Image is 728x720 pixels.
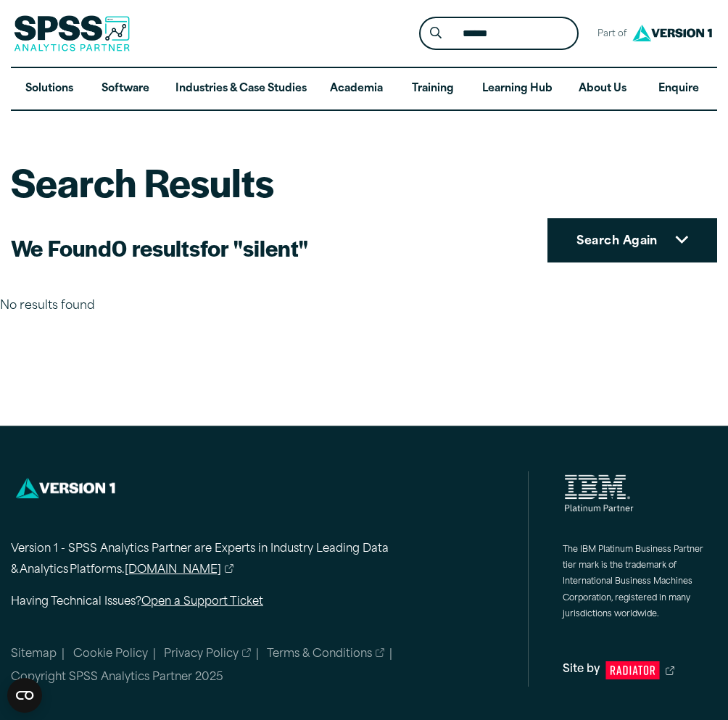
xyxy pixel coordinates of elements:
a: Privacy Policy [164,646,251,663]
button: Search magnifying glass icon [423,20,450,47]
p: Version 1 - SPSS Analytics Partner are Experts in Industry Leading Data & Analytics Platforms. [11,539,446,582]
a: [DOMAIN_NAME] [125,560,233,582]
a: About Us [564,68,640,110]
a: Cookie Policy [73,649,148,660]
a: Training [394,68,471,110]
svg: Radiator Digital [605,661,660,679]
span: Part of [590,24,629,45]
h2: We Found for "silent" [11,233,308,262]
a: Enquire [641,68,717,110]
a: Software [87,68,163,110]
a: Solutions [11,68,87,110]
form: Site Header Search Form [419,17,579,51]
button: Search Again [547,218,717,263]
p: Having Technical Issues? [11,592,446,613]
nav: Minor links within the footer [11,646,528,687]
img: Version1 Logo [629,20,716,46]
strong: 0 results [112,231,200,263]
a: Terms & Conditions [267,646,384,663]
a: Site by Radiator Digital [563,660,717,681]
span: Site by [563,660,600,681]
h1: Search Results [11,156,308,207]
nav: Desktop version of site main menu [11,68,717,110]
a: Industries & Case Studies [164,68,318,110]
a: Open a Support Ticket [141,597,263,608]
p: The IBM Platinum Business Partner tier mark is the trademark of International Business Machines C... [563,542,717,624]
a: Academia [318,68,394,110]
a: Learning Hub [471,68,564,110]
svg: Search magnifying glass icon [430,27,442,39]
span: Copyright SPSS Analytics Partner 2025 [11,672,223,683]
img: SPSS Analytics Partner [14,15,130,51]
a: Sitemap [11,649,57,660]
button: Open CMP widget [7,678,42,713]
